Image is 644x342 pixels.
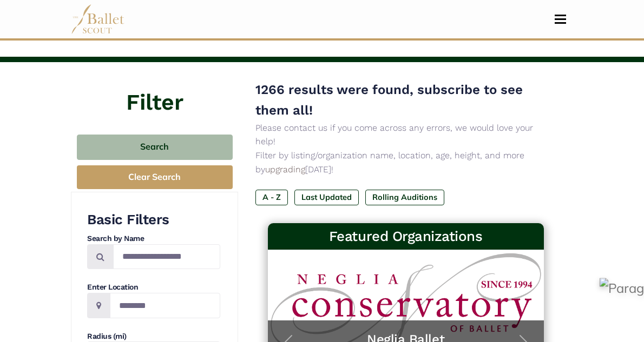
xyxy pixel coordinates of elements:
h4: Filter [71,62,238,118]
button: Clear Search [77,165,233,190]
label: Last Updated [294,190,359,205]
span: 1266 results were found, subscribe to see them all! [255,82,523,118]
input: Location [110,293,220,318]
button: Search [77,135,233,160]
p: Filter by listing/organization name, location, age, height, and more by [DATE]! [255,149,556,176]
button: Toggle navigation [548,14,573,24]
h3: Basic Filters [87,211,220,229]
h4: Search by Name [87,233,220,244]
h3: Featured Organizations [277,227,535,246]
label: Rolling Auditions [365,190,444,205]
a: upgrading [265,164,305,175]
h4: Radius (mi) [87,331,220,342]
label: A - Z [255,190,288,205]
p: Please contact us if you come across any errors, we would love your help! [255,121,556,149]
h4: Enter Location [87,282,220,293]
input: Search by names... [113,244,220,270]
